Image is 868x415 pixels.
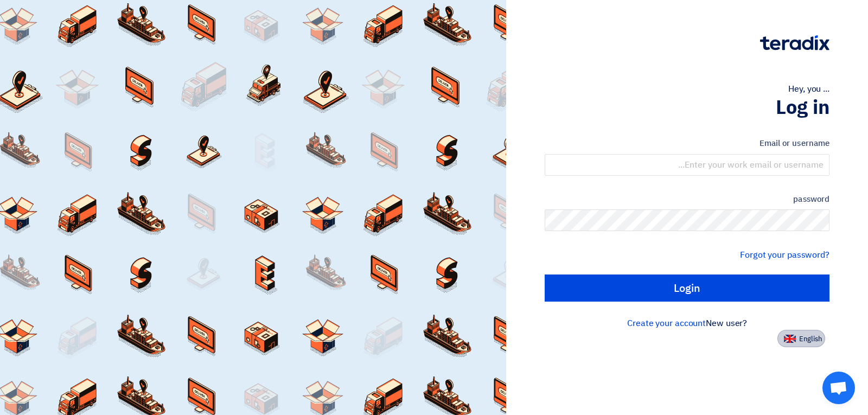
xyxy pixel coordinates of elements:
font: Hey, you ... [788,82,829,95]
font: Email or username [759,137,829,149]
input: Enter your work email or username... [545,154,829,176]
button: English [777,330,825,347]
input: Login [545,274,829,302]
img: en-US.png [784,335,796,343]
font: password [793,193,829,205]
font: English [799,334,822,344]
font: Log in [776,93,829,122]
a: Open chat [822,372,855,404]
a: Create your account [627,317,706,330]
img: Teradix logo [760,35,829,50]
a: Forgot your password? [740,248,829,261]
font: New user? [706,317,747,330]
